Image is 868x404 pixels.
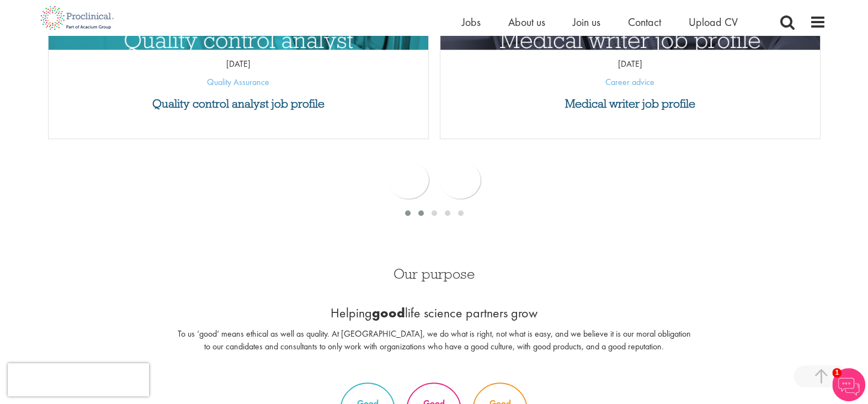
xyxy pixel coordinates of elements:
[175,304,693,322] p: Helping life science partners grow
[832,368,842,378] span: 1
[207,76,269,88] a: Quality Assurance
[573,15,600,29] a: Join us
[372,304,405,321] b: good
[446,98,814,110] a: Medical writer job profile
[832,368,865,401] img: Chatbot
[462,15,481,29] a: Jobs
[54,98,423,110] a: Quality control analyst job profile
[175,328,693,353] p: To us ‘good’ means ethical as well as quality. At [GEOGRAPHIC_DATA], we do what is right, not wha...
[605,76,654,88] a: Career advice
[689,15,738,29] a: Upload CV
[440,58,820,71] p: [DATE]
[175,267,693,281] h3: Our purpose
[628,15,661,29] a: Contact
[49,58,428,71] p: [DATE]
[508,15,545,29] a: About us
[8,363,149,396] iframe: reCAPTCHA
[440,161,481,199] div: next
[388,161,429,199] div: prev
